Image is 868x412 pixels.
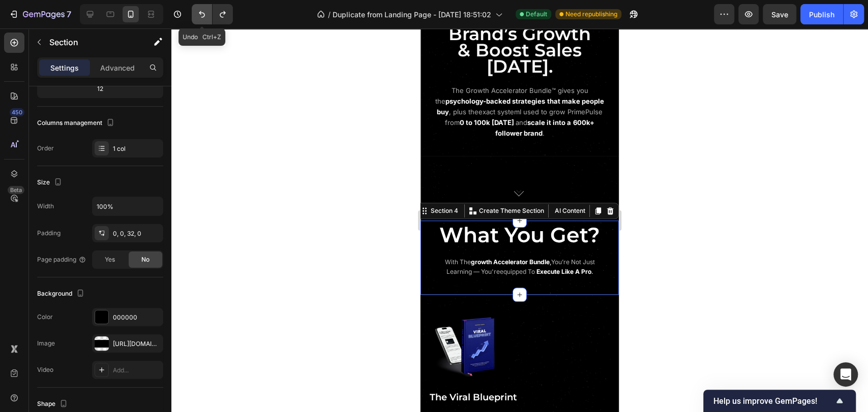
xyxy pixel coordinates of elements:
[833,362,858,387] div: Open Intercom Messenger
[37,116,116,130] div: Columns management
[105,255,115,264] span: Yes
[50,62,79,73] p: Settings
[37,397,70,411] div: Shape
[713,396,833,406] span: Help us improve GemPages!
[100,62,135,73] p: Advanced
[113,313,161,322] div: 000000
[763,4,796,24] button: Save
[113,339,161,348] div: [URL][DOMAIN_NAME]
[67,8,71,20] p: 7
[526,10,547,19] span: Default
[809,9,834,20] div: Publish
[9,383,172,391] span: A complete, step-by-step blueprint built to help you
[4,4,76,24] button: 7
[113,144,161,153] div: 1 col
[113,229,161,238] div: 0, 0, 32, 0
[49,36,133,48] p: Section
[37,176,64,189] div: Size
[713,395,846,407] button: Show survey - Help us improve GemPages!
[37,229,61,238] div: Padding
[771,10,788,19] span: Save
[37,287,86,301] div: Background
[10,108,24,116] div: 450
[565,10,617,19] span: Need republishing
[37,365,53,374] div: Video
[328,9,331,20] span: /
[37,255,86,264] div: Page padding
[37,202,54,211] div: Width
[39,82,161,96] div: 12
[800,4,843,24] button: Publish
[333,9,491,20] span: Duplicate from Landing Page - [DATE] 18:51:02
[141,255,149,264] span: No
[93,197,163,215] input: Auto
[8,186,24,194] div: Beta
[37,144,54,153] div: Order
[421,28,619,412] iframe: Design area
[192,4,233,24] div: Undo/Redo
[37,339,55,348] div: Image
[37,312,53,322] div: Color
[113,366,161,375] div: Add...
